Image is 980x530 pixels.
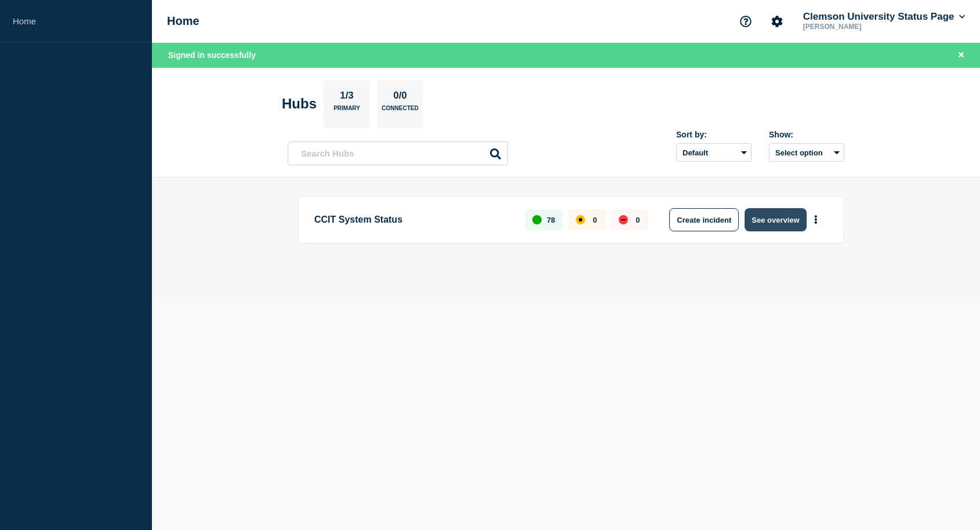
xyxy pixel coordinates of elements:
[547,216,555,224] p: 78
[734,9,758,34] button: Support
[801,23,921,31] p: [PERSON_NAME]
[168,50,256,60] span: Signed in successfully
[765,9,789,34] button: Account settings
[769,130,844,139] div: Show:
[769,143,844,162] button: Select option
[669,208,739,231] button: Create incident
[593,216,597,224] p: 0
[676,130,752,139] div: Sort by:
[167,14,199,28] h1: Home
[382,105,418,117] p: Connected
[808,209,823,231] button: More actions
[954,49,968,62] button: Close banner
[636,216,640,224] p: 0
[288,141,508,165] input: Search Hubs
[314,208,512,231] p: CCIT System Status
[333,105,360,117] p: Primary
[745,208,806,231] button: See overview
[676,143,752,162] select: Sort by
[389,90,412,105] p: 0/0
[532,215,542,224] div: up
[282,96,317,112] h2: Hubs
[336,90,358,105] p: 1/3
[619,215,628,224] div: down
[801,11,967,23] button: Clemson University Status Page
[576,215,585,224] div: affected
